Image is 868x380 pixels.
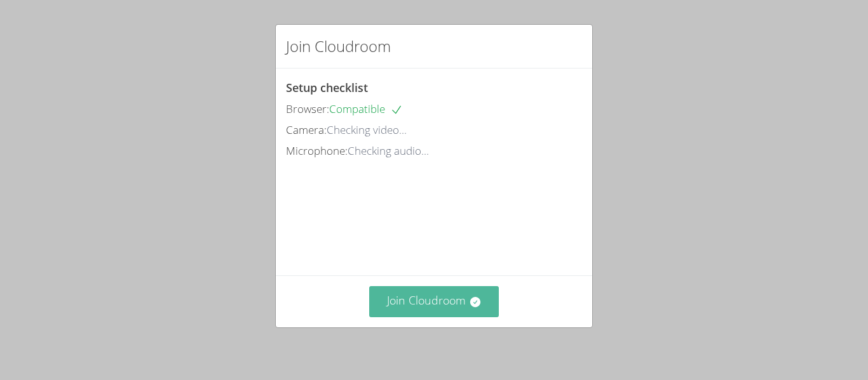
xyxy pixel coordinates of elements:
span: Checking video... [327,122,407,137]
h2: Join Cloudroom [286,35,391,58]
span: Microphone: [286,143,348,158]
span: Setup checklist [286,80,368,95]
span: Browser: [286,102,329,116]
span: Compatible [329,102,403,116]
span: Camera: [286,122,327,137]
span: Checking audio... [348,143,429,158]
button: Join Cloudroom [369,286,499,317]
